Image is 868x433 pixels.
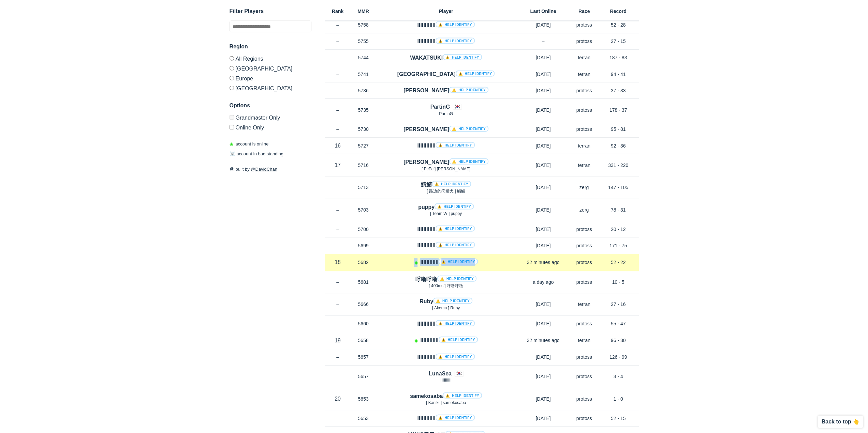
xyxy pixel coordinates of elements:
[414,260,417,265] span: Account is laddering
[325,279,351,285] p: –
[230,56,311,63] label: All Regions
[436,242,475,248] a: ⚠️ Help identify
[571,9,598,13] h6: Race
[230,166,311,172] p: built by @
[410,392,482,400] h4: samekosaba
[325,226,351,233] p: –
[325,107,351,113] p: –
[516,301,571,308] p: [DATE]
[441,378,452,383] span: llllllllllll
[571,206,598,213] p: zerg
[430,103,450,111] h4: PartinG
[351,184,376,191] p: 5713
[230,166,234,171] span: 🛠
[571,184,598,191] p: zerg
[420,258,477,266] h4: IIIIIIIIIIII
[230,42,311,50] h3: Region
[230,115,311,122] label: Only Show accounts currently in Grandmaster
[598,396,639,402] p: 1 - 0
[230,73,311,83] label: Europe
[598,142,639,149] p: 92 - 36
[598,354,639,360] p: 126 - 99
[598,415,639,422] p: 52 - 15
[351,259,376,266] p: 5682
[571,301,598,308] p: terran
[351,38,376,45] p: 5755
[516,87,571,94] p: [DATE]
[351,54,376,61] p: 5744
[598,320,639,327] p: 55 - 47
[325,320,351,327] p: –
[325,242,351,249] p: –
[429,370,452,377] h4: LunaSea
[230,86,234,90] input: [GEOGRAPHIC_DATA]
[598,373,639,380] p: 3 - 4
[443,392,482,399] a: ⚠️ Help identify
[417,353,474,361] h4: llllllllllll
[230,7,311,15] h3: Filter Players
[325,354,351,360] p: –
[598,87,639,94] p: 37 - 33
[436,21,475,28] a: ⚠️ Help identify
[403,125,488,133] h4: [PERSON_NAME]
[325,337,351,344] p: 19
[430,211,462,216] span: [ TeamIW ] puppy
[325,301,351,308] p: –
[351,9,376,13] h6: MMR
[598,226,639,233] p: 20 - 12
[325,142,351,150] p: 16
[571,279,598,285] p: protoss
[432,306,460,310] span: [ Akema ] Ruby
[571,162,598,169] p: terran
[397,70,495,78] h4: [GEOGRAPHIC_DATA]
[516,373,571,380] p: [DATE]
[516,162,571,169] p: [DATE]
[325,21,351,28] p: –
[516,142,571,149] p: [DATE]
[571,396,598,402] p: protoss
[230,151,283,157] p: account in bad standing
[417,21,474,29] h4: IIIIIIIIIIII
[436,226,475,232] a: ⚠️ Help identify
[439,259,478,265] a: ⚠️ Help identify
[598,301,639,308] p: 27 - 16
[571,259,598,266] p: protoss
[325,87,351,94] p: –
[516,54,571,61] p: [DATE]
[598,71,639,78] p: 94 - 41
[571,354,598,360] p: protoss
[571,54,598,61] p: terran
[516,337,571,344] p: 32 minutes ago
[325,184,351,191] p: –
[351,107,376,113] p: 5735
[571,142,598,149] p: terran
[598,206,639,213] p: 78 - 31
[325,54,351,61] p: –
[439,111,453,116] span: PartinG
[598,242,639,249] p: 171 - 75
[325,415,351,422] p: –
[598,126,639,133] p: 95 - 81
[351,21,376,28] p: 5758
[230,140,269,147] p: account is online
[598,107,639,113] p: 178 - 37
[230,101,311,109] h3: Options
[325,9,351,13] h6: Rank
[516,206,571,213] p: [DATE]
[351,279,376,285] p: 5681
[325,161,351,169] p: 17
[598,9,639,13] h6: Record
[351,320,376,327] p: 5660
[351,301,376,308] p: 5666
[598,259,639,266] p: 52 - 22
[427,189,465,194] span: [ 路边的病娇犬 ] 鯖鯖
[230,66,234,70] input: [GEOGRAPHIC_DATA]
[351,415,376,422] p: 5653
[433,298,472,304] a: ⚠️ Help identify
[351,142,376,149] p: 5727
[418,203,474,211] h4: puppy
[449,158,488,165] a: ⚠️ Help identify
[516,242,571,249] p: [DATE]
[571,320,598,327] p: protoss
[426,400,466,405] span: [ Kaniki ] samekosaba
